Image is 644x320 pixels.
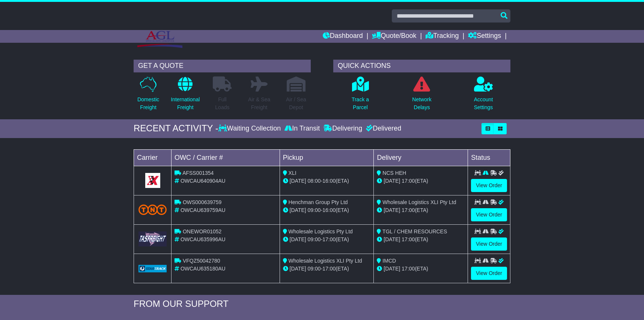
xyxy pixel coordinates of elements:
span: 09:00 [308,266,321,272]
span: Wholesale Logistics Pty Ltd [289,228,353,234]
div: (ETA) [377,206,465,214]
span: [DATE] [290,236,306,242]
a: Track aParcel [351,76,369,116]
span: [DATE] [384,178,400,184]
div: - (ETA) [283,206,371,214]
a: Settings [468,30,501,43]
div: (ETA) [377,236,465,243]
td: Pickup [280,149,374,166]
span: OWCAU639759AU [181,207,226,213]
span: 17:00 [402,178,415,184]
span: OWS000639759 [183,199,222,205]
span: Wholesale Logistics XLI Pty Ltd [382,199,456,205]
div: Delivering [322,125,364,133]
a: Dashboard [323,30,363,43]
a: View Order [471,267,507,280]
img: GetCarrierServiceLogo [145,173,160,188]
div: - (ETA) [283,265,371,273]
a: InternationalFreight [170,76,200,116]
span: NCS HEH [382,170,406,176]
div: (ETA) [377,177,465,185]
a: View Order [471,179,507,192]
td: OWC / Carrier # [172,149,280,166]
div: - (ETA) [283,236,371,243]
td: Delivery [374,149,468,166]
span: 16:00 [322,207,336,213]
span: OWCAU635180AU [181,266,226,272]
span: 17:00 [402,266,415,272]
p: Air / Sea Depot [286,96,306,111]
span: 17:00 [402,207,415,213]
span: 09:00 [308,236,321,242]
a: View Order [471,237,507,251]
a: View Order [471,208,507,221]
a: AccountSettings [474,76,494,116]
img: GetCarrierServiceLogo [138,231,167,246]
span: TGL / CHEM RESOURCES [382,228,447,234]
td: Carrier [134,149,172,166]
a: Quote/Book [372,30,416,43]
a: NetworkDelays [412,76,432,116]
p: Air & Sea Freight [248,96,270,111]
span: [DATE] [384,207,400,213]
span: AFSS001354 [182,170,214,176]
span: [DATE] [384,266,400,272]
div: (ETA) [377,265,465,273]
span: [DATE] [384,236,400,242]
div: GET A QUOTE [134,60,311,72]
span: OWCAU635996AU [181,236,226,242]
span: 08:00 [308,178,321,184]
p: Full Loads [213,96,232,111]
span: XLI [289,170,296,176]
a: DomesticFreight [137,76,159,116]
span: ONEWOR01052 [183,228,221,234]
span: [DATE] [290,207,306,213]
p: International Freight [171,96,200,111]
td: Status [468,149,510,166]
span: 17:00 [322,236,336,242]
div: - (ETA) [283,177,371,185]
p: Domestic Freight [137,96,159,111]
p: Account Settings [474,96,493,111]
img: GetCarrierServiceLogo [138,265,167,272]
span: [DATE] [290,266,306,272]
span: OWCAU640904AU [181,178,226,184]
div: In Transit [283,125,322,133]
div: QUICK ACTIONS [333,60,510,72]
span: Henchman Group Pty Ltd [289,199,348,205]
span: 17:00 [322,266,336,272]
div: RECENT ACTIVITY - [134,123,218,134]
span: IMCD [382,258,396,264]
div: Delivered [364,125,401,133]
span: Wholesale Logistics XLI Pty Ltd [289,258,362,264]
span: 16:00 [322,178,336,184]
span: [DATE] [290,178,306,184]
p: Network Delays [412,96,431,111]
p: Track a Parcel [352,96,369,111]
span: 09:00 [308,207,321,213]
span: VFQZ50042780 [183,258,220,264]
div: FROM OUR SUPPORT [134,299,510,309]
span: 17:00 [402,236,415,242]
img: TNT_Domestic.png [138,204,167,215]
a: Tracking [426,30,459,43]
div: Waiting Collection [218,125,283,133]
